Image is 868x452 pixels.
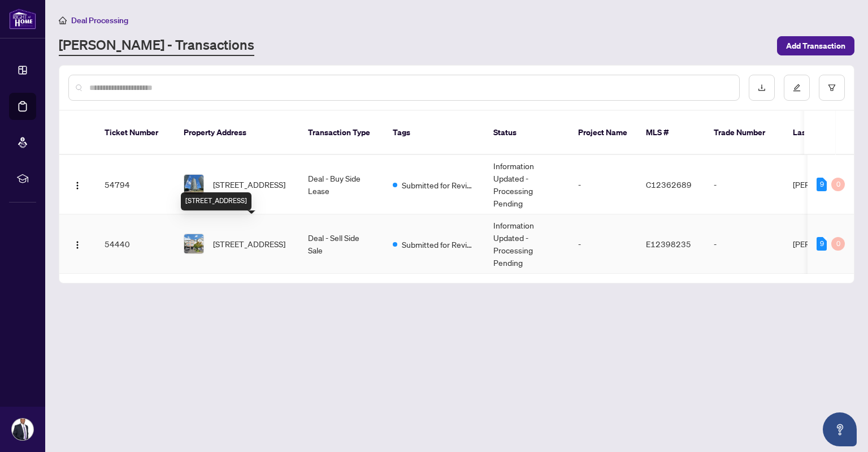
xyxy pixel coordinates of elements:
span: Add Transaction [786,37,845,55]
td: - [705,214,784,274]
div: 0 [831,237,845,251]
div: 9 [817,237,827,251]
span: edit [793,84,801,92]
img: Logo [73,240,82,249]
button: Logo [68,175,86,193]
div: [STREET_ADDRESS] [181,192,251,210]
td: Deal - Buy Side Lease [299,155,384,214]
td: Information Updated - Processing Pending [484,214,569,274]
span: home [59,16,67,24]
th: Project Name [569,111,637,155]
th: Transaction Type [299,111,384,155]
button: edit [784,75,810,101]
img: Logo [73,181,82,190]
th: Status [484,111,569,155]
img: thumbnail-img [184,234,203,253]
th: MLS # [637,111,705,155]
span: Deal Processing [71,15,128,25]
button: Open asap [823,412,857,446]
th: Ticket Number [96,111,175,155]
td: - [705,155,784,214]
span: [STREET_ADDRESS] [213,238,285,250]
th: Trade Number [705,111,784,155]
img: Profile Icon [12,419,33,440]
button: Logo [68,235,86,253]
span: filter [828,84,836,92]
span: Submitted for Review [402,238,475,251]
span: [STREET_ADDRESS] [213,178,285,191]
img: thumbnail-img [184,175,203,194]
td: 54794 [96,155,175,214]
td: - [569,214,637,274]
span: C12362689 [646,179,692,190]
td: Information Updated - Processing Pending [484,155,569,214]
td: Deal - Sell Side Sale [299,214,384,274]
td: - [569,155,637,214]
span: download [758,84,766,92]
div: 9 [817,178,827,191]
th: Property Address [175,111,299,155]
button: Add Transaction [777,36,854,55]
span: Submitted for Review [402,179,475,191]
button: download [749,75,775,101]
div: 0 [831,178,845,191]
button: filter [819,75,845,101]
img: logo [9,8,36,29]
td: 54440 [96,214,175,274]
span: E12398235 [646,239,691,249]
th: Tags [384,111,484,155]
a: [PERSON_NAME] - Transactions [59,36,254,56]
